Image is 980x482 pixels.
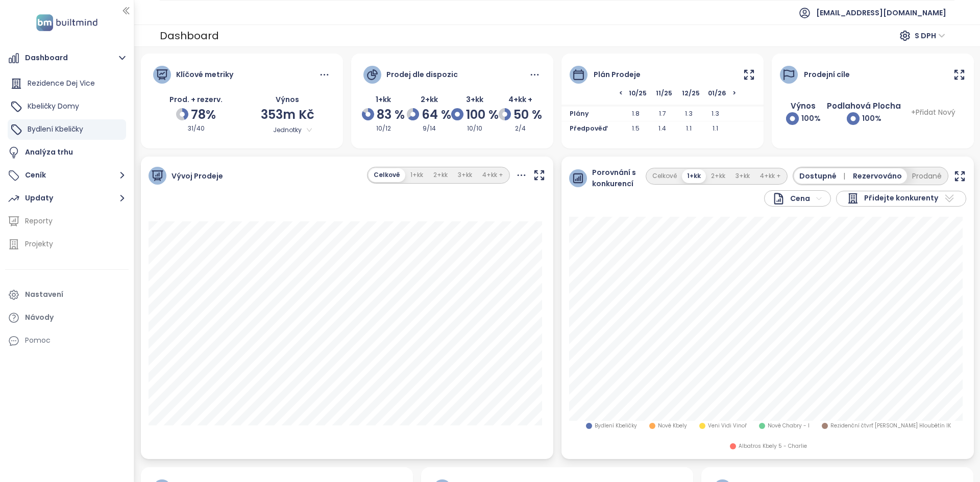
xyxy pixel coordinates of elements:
[570,89,623,103] span: <
[153,124,239,134] div: 31/40
[466,105,499,124] span: 100 %
[455,124,496,134] div: 10/10
[907,168,947,184] button: Prodané
[409,124,450,134] div: 9/14
[8,96,126,117] div: Kbeličky Domy
[5,48,129,68] button: Dashboard
[477,168,508,182] button: 4+kk +
[25,215,53,227] div: Reporty
[500,124,541,134] div: 2/4
[261,106,314,123] span: 353m Kč
[28,124,83,134] span: Bydlení Kbeličky
[570,124,623,135] span: Předpověď
[706,169,730,183] button: 2+kk
[160,27,219,45] div: Dashboard
[676,124,702,135] span: 1.1
[8,119,126,140] div: Bydlení Kbeličky
[25,288,63,301] div: Nastavení
[772,192,810,205] div: Cena
[623,124,649,135] span: 1.5
[864,192,938,205] span: Přidejte konkurenty
[732,89,755,103] span: >
[739,442,807,450] span: Albatros Kbely 5 - Charlie
[799,170,849,182] span: Dostupné
[626,89,649,103] span: 10/25
[843,171,845,181] span: |
[649,124,676,135] span: 1.4
[623,109,649,118] span: 1.8
[915,28,945,43] span: S DPH
[5,165,129,186] button: Ceník
[25,238,53,250] div: Projekty
[804,69,850,80] div: Prodejní cíle
[25,311,54,324] div: Návody
[649,109,676,118] span: 1.7
[25,146,73,159] div: Analýza trhu
[592,167,638,189] span: Porovnání s konkurencí
[376,94,391,105] span: 1+kk
[830,422,951,430] span: Rezidenční čtvrť [PERSON_NAME] Hloubětín IK
[827,100,901,112] div: Podlahová plocha
[8,73,126,94] div: Rezidence Dej Vice
[466,94,483,105] span: 3+kk
[658,422,687,430] span: Nové Kbely
[706,89,729,103] span: 01/26
[5,211,129,232] a: Reporty
[5,308,129,328] a: Návody
[369,168,405,182] button: Celkově
[702,124,729,135] span: 1.1
[5,285,129,305] a: Nastavení
[570,109,623,118] span: Plány
[853,170,902,182] span: Rezervováno
[28,78,95,88] span: Rezidence Dej Vice
[862,113,881,124] span: 100 %
[768,422,810,430] span: Nové Chabry - I
[33,12,101,33] img: logo
[676,109,702,118] span: 1.3
[653,89,676,103] span: 11/25
[730,169,755,183] button: 3+kk
[679,89,702,103] span: 12/25
[453,168,477,182] button: 3+kk
[171,170,223,182] span: Vývoj Prodeje
[28,101,79,111] span: Kbeličky Domy
[682,169,706,183] button: 1+kk
[25,192,53,205] div: Updaty
[594,69,641,80] div: Plán prodeje
[191,105,216,124] span: 78%
[801,113,821,124] span: 100 %
[176,69,233,80] div: Klíčové metriky
[421,94,438,105] span: 2+kk
[708,422,747,430] span: Veni Vidi Vinoř
[169,94,223,105] span: Prod. + rezerv.
[377,105,405,124] span: 83 %
[816,1,946,25] span: [EMAIL_ADDRESS][DOMAIN_NAME]
[702,109,729,118] span: 1.3
[5,142,129,163] a: Analýza trhu
[595,422,637,430] span: Bydlení Kbeličky
[422,105,451,124] span: 64 %
[791,100,816,112] div: Výnos
[5,188,129,209] button: Updaty
[244,94,331,105] div: Výnos
[5,234,129,255] a: Projekty
[5,331,129,351] div: Pomoc
[907,103,959,122] span: + Přidat nový
[260,124,314,136] span: Jednotky
[647,169,682,183] button: Celkově
[386,69,458,80] div: Prodej dle dispozic
[508,94,532,105] span: 4+kk +
[363,124,404,134] div: 10/12
[428,168,453,182] button: 2+kk
[513,105,542,124] span: 50 %
[405,168,428,182] button: 1+kk
[755,169,786,183] button: 4+kk +
[25,334,51,347] div: Pomoc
